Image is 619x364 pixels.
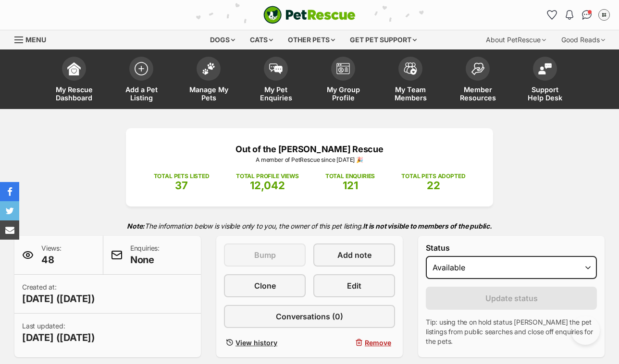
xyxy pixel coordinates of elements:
[263,6,356,24] img: logo-cat-932fe2b9b8326f06289b0f2fb663e598f794de774fb13d1741a6617ecf9a85b4.svg
[322,85,365,102] span: My Group Profile
[343,179,358,192] span: 121
[309,52,377,109] a: My Group Profile
[377,52,444,109] a: My Team Members
[479,30,553,49] div: About PetRescue
[22,321,95,344] p: Last updated:
[254,85,297,102] span: My Pet Enquiries
[130,253,160,267] span: None
[313,336,395,350] button: Remove
[337,249,371,261] span: Add note
[25,36,46,44] span: Menu
[579,7,594,23] a: Conversations
[202,62,215,75] img: manage-my-pets-icon-02211641906a0b7f246fdf0571729dbe1e7629f14944591b6c1af311fb30b64b.svg
[313,274,395,297] a: Edit
[224,336,306,350] a: View history
[313,243,395,267] a: Add note
[120,85,163,102] span: Add a Pet Listing
[22,331,95,344] span: [DATE] ([DATE])
[343,30,423,49] div: Get pet support
[363,222,492,230] strong: It is not visible to members of the public.
[41,243,62,267] p: Views:
[135,62,148,75] img: add-pet-listing-icon-0afa8454b4691262ce3f59096e99ab1cd57d4a30225e0717b998d2c9b9846f56.svg
[523,85,567,102] span: Support Help Desk
[389,85,432,102] span: My Team Members
[41,253,62,267] span: 48
[269,63,283,74] img: pet-enquiries-icon-7e3ad2cf08bfb03b45e93fb7055b45f3efa6380592205ae92323e6603595dc1f.svg
[40,52,108,109] a: My Rescue Dashboard
[426,287,597,310] button: Update status
[224,305,395,328] a: Conversations (0)
[187,85,230,102] span: Manage My Pets
[22,282,95,305] p: Created at:
[538,63,552,74] img: help-desk-icon-fdf02630f3aa405de69fd3d07c3f3aa587a6932b1a1747fa1d2bba05be0121f9.svg
[203,30,242,49] div: Dogs
[224,243,306,267] button: Bump
[236,172,299,181] p: TOTAL PROFILE VIEWS
[427,179,440,192] span: 22
[140,156,479,164] p: A member of PetRescue since [DATE] 🎉
[14,216,605,236] p: The information below is visible only to you, the owner of this pet listing.
[347,280,361,291] span: Edit
[250,179,285,192] span: 12,042
[562,7,577,23] button: Notifications
[426,243,597,252] label: Status
[175,179,188,192] span: 37
[140,143,479,156] p: Out of the [PERSON_NAME] Rescue
[555,30,612,49] div: Good Reads
[545,7,560,23] a: Favourites
[401,172,465,181] p: TOTAL PETS ADOPTED
[571,316,600,345] iframe: Help Scout Beacon - Open
[444,52,511,109] a: Member Resources
[325,172,375,181] p: TOTAL ENQUIRIES
[224,274,306,297] a: Clone
[127,222,145,230] strong: Note:
[456,85,499,102] span: Member Resources
[582,10,592,20] img: chat-41dd97257d64d25036548639549fe6c8038ab92f7586957e7f3b1b290dea8141.svg
[599,10,609,20] img: Out of the Woods Administrator profile pic
[404,62,417,75] img: team-members-icon-5396bd8760b3fe7c0b43da4ab00e1e3bb1a5d9ba89233759b79545d2d3fc5d0d.svg
[276,311,343,322] span: Conversations (0)
[175,52,242,109] a: Manage My Pets
[365,338,391,348] span: Remove
[242,52,309,109] a: My Pet Enquiries
[22,292,95,305] span: [DATE] ([DATE])
[511,52,579,109] a: Support Help Desk
[254,280,276,291] span: Clone
[471,62,484,75] img: member-resources-icon-8e73f808a243e03378d46382f2149f9095a855e16c252ad45f914b54edf8863c.svg
[566,10,573,20] img: notifications-46538b983faf8c2785f20acdc204bb7945ddae34d4c08c2a6579f10ce5e182be.svg
[485,292,538,304] span: Update status
[426,317,597,346] p: Tip: using the on hold status [PERSON_NAME] the pet listings from public searches and close off e...
[14,30,53,48] a: Menu
[235,338,277,348] span: View history
[154,172,210,181] p: TOTAL PETS LISTED
[281,30,342,49] div: Other pets
[545,7,612,23] ul: Account quick links
[130,243,160,267] p: Enquiries:
[254,249,276,261] span: Bump
[108,52,175,109] a: Add a Pet Listing
[263,6,356,24] a: PetRescue
[67,62,81,75] img: dashboard-icon-eb2f2d2d3e046f16d808141f083e7271f6b2e854fb5c12c21221c1fb7104beca.svg
[243,30,280,49] div: Cats
[52,85,96,102] span: My Rescue Dashboard
[336,63,350,74] img: group-profile-icon-3fa3cf56718a62981997c0bc7e787c4b2cf8bcc04b72c1350f741eb67cf2f40e.svg
[596,7,612,23] button: My account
